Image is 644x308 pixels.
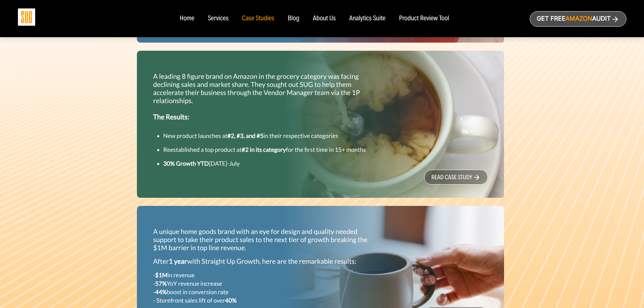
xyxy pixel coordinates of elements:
strong: #2 in its category [242,146,286,153]
small: New product launches at in their respective categories [163,132,338,139]
a: About Us [313,15,336,22]
a: Get freeAmazonAudit [530,11,626,27]
strong: 40% [225,297,237,304]
small: - in revenue - YoY revenue increase - boost in conversion rate - Storefront sales lift of over [153,271,237,304]
p: After with Straight Up Growth, here are the remarkable results: [153,257,373,265]
a: Product Review Tool [399,15,449,22]
strong: 57% [155,280,167,287]
p: A unique home goods brand with an eye for design and quality needed support to take their product... [153,228,373,252]
small: Reestablished a top product at for the first time in 15+ months [163,146,366,153]
strong: #2, #3, and #5 [227,132,263,139]
a: Blog [288,15,300,22]
strong: 30% Growth YTD [163,160,209,167]
a: read case study [424,170,488,185]
small: [DATE]-July [163,160,240,167]
img: Sug [18,8,35,26]
a: Services [208,15,229,22]
span: Amazon [565,15,592,22]
a: Case Studies [242,15,274,22]
strong: $1M [155,271,167,279]
strong: 1 year [169,257,187,265]
strong: 44% [155,288,167,295]
p: A leading 8 figure brand on Amazon in the grocery category was facing declining sales and market ... [153,72,373,121]
a: Analytics Suite [349,15,385,22]
strong: The Results: [153,113,189,121]
a: Home [180,15,194,22]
